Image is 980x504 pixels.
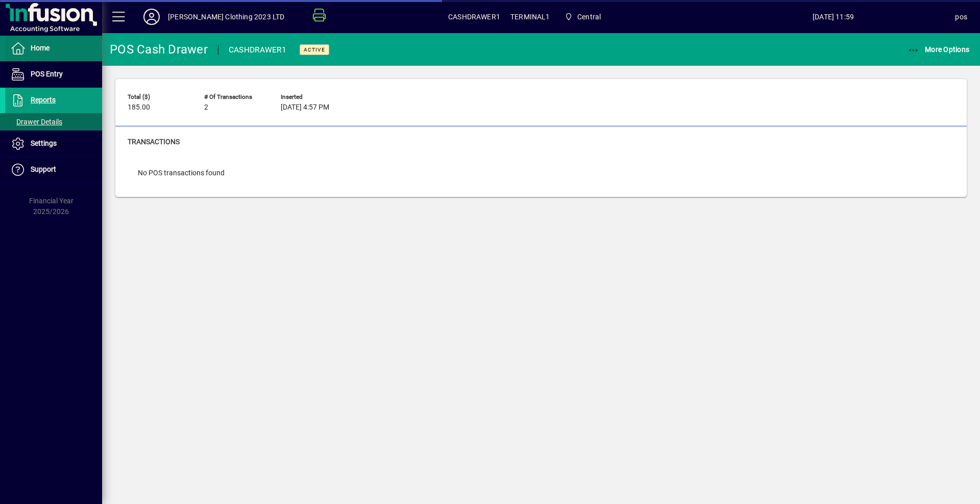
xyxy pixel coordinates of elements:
[31,70,63,78] span: POS Entry
[31,165,56,173] span: Support
[31,139,57,147] span: Settings
[128,103,150,112] span: 185.00
[110,41,208,58] div: POS Cash Drawer
[955,9,967,25] div: pos
[304,46,325,53] span: Active
[128,94,189,100] span: Total ($)
[10,118,62,126] span: Drawer Details
[204,94,265,100] span: # of Transactions
[128,138,180,146] span: Transactions
[281,94,342,100] span: Inserted
[204,103,208,112] span: 2
[5,36,102,61] a: Home
[128,157,235,189] div: No POS transactions found
[5,113,102,130] a: Drawer Details
[31,44,50,52] span: Home
[510,9,550,25] span: TERMINAL1
[168,9,284,25] div: [PERSON_NAME] Clothing 2023 LTD
[577,9,601,25] span: Central
[5,157,102,182] a: Support
[908,45,970,54] span: More Options
[560,8,605,26] span: Central
[448,9,500,25] span: CASHDRAWER1
[135,8,168,26] button: Profile
[905,40,972,59] button: More Options
[712,9,955,25] span: [DATE] 11:59
[281,103,329,112] span: [DATE] 4:57 PM
[229,42,287,58] div: CASHDRAWER1
[5,131,102,156] a: Settings
[5,62,102,87] a: POS Entry
[31,96,56,104] span: Reports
